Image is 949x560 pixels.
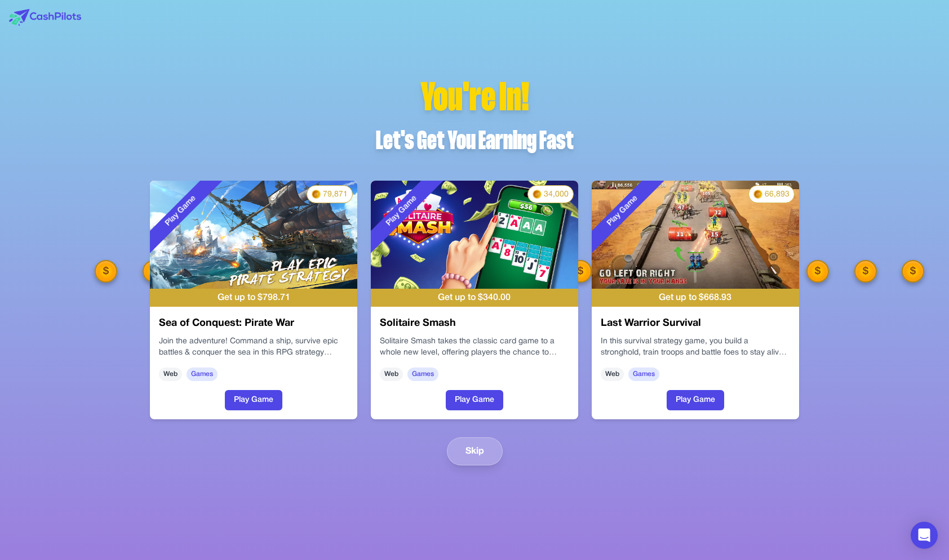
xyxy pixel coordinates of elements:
[159,316,348,331] h3: Sea of Conquest: Pirate War
[380,336,569,359] p: Solitaire Smash takes the classic card game to a whole new level, offering players the chance to ...
[380,316,569,331] h3: Solitaire Smash
[446,390,503,410] button: Play Game
[407,368,438,381] span: Games
[667,390,724,410] button: Play Game
[354,163,449,258] div: Play Game
[380,336,569,359] div: Win real money in exciting multiplayer [DOMAIN_NAME] in a secure, fair, and ad-free gaming enviro...
[9,9,81,26] img: CashPilots Logo
[159,368,182,381] span: Web
[575,163,670,258] div: Play Game
[592,289,799,307] div: Get up to $ 668.93
[601,336,790,359] p: In this survival strategy game, you build a stronghold, train troops and battle foes to stay aliv...
[544,189,569,200] span: 34,000
[765,189,790,200] span: 66,893
[159,336,348,359] p: Join the adventure! Command a ship, survive epic battles & conquer the sea in this RPG strategy g...
[533,190,542,199] img: PMs
[447,437,503,465] button: Skip
[601,316,790,331] h3: Last Warrior Survival
[371,289,578,307] div: Get up to $ 340.00
[225,390,282,410] button: Play Game
[376,127,574,154] div: Let's Get You Earning Fast
[380,368,403,381] span: Web
[134,163,228,258] div: Play Game
[376,77,574,118] div: You're In!
[628,368,659,381] span: Games
[911,522,938,549] div: Open Intercom Messenger
[187,368,218,381] span: Games
[601,368,624,381] span: Web
[753,190,762,199] img: PMs
[150,289,357,307] div: Get up to $ 798.71
[323,189,348,200] span: 79,871
[312,190,321,199] img: PMs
